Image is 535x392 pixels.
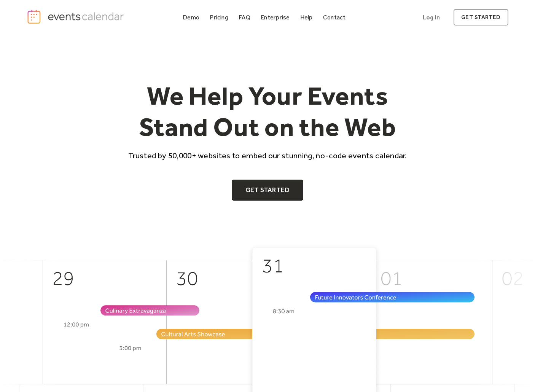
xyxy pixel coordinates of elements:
[258,12,293,22] a: Enterprise
[121,150,414,161] p: Trusted by 50,000+ websites to embed our stunning, no-code events calendar.
[232,180,304,201] a: Get Started
[297,12,316,22] a: Help
[320,12,349,22] a: Contact
[180,12,202,22] a: Demo
[261,15,290,19] div: Enterprise
[415,9,447,25] a: Log In
[300,15,313,19] div: Help
[27,9,126,24] a: home
[207,12,231,22] a: Pricing
[210,15,228,19] div: Pricing
[183,15,199,19] div: Demo
[236,12,253,22] a: FAQ
[454,9,508,25] a: get started
[239,15,250,19] div: FAQ
[121,80,414,142] h1: We Help Your Events Stand Out on the Web
[323,15,346,19] div: Contact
